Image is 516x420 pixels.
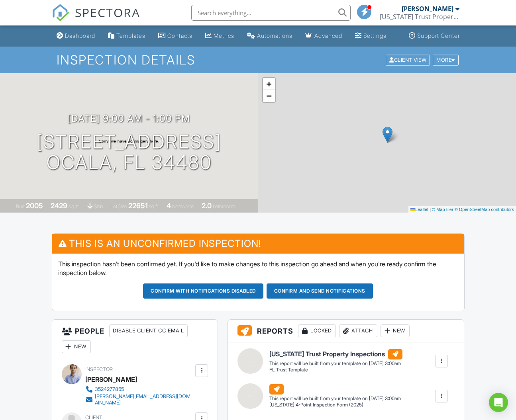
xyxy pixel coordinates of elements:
div: Open Intercom Messenger [489,393,508,412]
a: Templates [105,29,149,43]
div: 22651 [128,201,148,210]
a: [PERSON_NAME][EMAIL_ADDRESS][DOMAIN_NAME] [85,393,194,406]
div: This report will be built from your template on [DATE] 3:00am [269,360,402,367]
span: + [266,79,271,89]
div: Attach [339,324,377,337]
a: Client View [385,57,432,63]
h3: People [52,320,218,358]
div: [PERSON_NAME][EMAIL_ADDRESS][DOMAIN_NAME] [95,393,194,406]
a: SPECTORA [52,11,140,27]
button: Confirm and send notifications [267,283,373,299]
a: Settings [352,29,390,43]
div: Locked [298,324,336,337]
h1: Inspection Details [57,53,459,67]
div: Dashboard [65,32,95,39]
div: 2005 [26,201,43,210]
span: Built [16,203,25,209]
a: Advanced [302,29,345,43]
button: Confirm with notifications disabled [143,283,263,299]
div: Automations [257,32,292,39]
span: sq.ft. [149,203,159,209]
span: sq. ft. [69,203,80,209]
a: © OpenStreetMap contributors [455,207,514,212]
img: The Best Home Inspection Software - Spectora [52,4,69,21]
a: Support Center [406,29,463,43]
h6: [US_STATE] Trust Property Inspections [269,349,402,359]
span: slab [94,203,103,209]
div: [PERSON_NAME] [85,373,137,385]
h3: Reports [228,320,464,342]
a: Contacts [155,29,196,43]
p: This inspection hasn't been confirmed yet. If you'd like to make changes to this inspection go ah... [58,260,458,277]
span: bedrooms [172,203,194,209]
div: Templates [116,32,145,39]
img: Marker [383,127,392,143]
span: SPECTORA [75,4,140,21]
div: 3524277855 [95,386,124,393]
h1: [STREET_ADDRESS] Ocala, FL 34480 [37,131,221,174]
div: 2.0 [202,201,212,210]
div: [PERSON_NAME] [402,5,453,13]
div: New [381,324,410,337]
a: © MapTiler [432,207,453,212]
span: − [266,91,271,101]
div: Support Center [417,32,460,39]
div: This report will be built from your template on [DATE] 3:00am [269,395,401,402]
div: Metrics [214,32,234,39]
span: bathrooms [213,203,235,209]
div: More [433,55,459,65]
a: 3524277855 [85,385,194,393]
span: | [430,207,431,212]
div: FL Trust Template [269,367,402,373]
a: Metrics [202,29,237,43]
h3: [DATE] 9:00 am - 1:00 pm [68,113,190,124]
div: Client View [386,55,430,65]
a: Automations (Basic) [244,29,296,43]
div: [US_STATE] 4-Point Inspection Form (2025) [269,402,401,408]
div: 4 [167,201,171,210]
a: Zoom out [263,90,275,102]
span: Inspector [85,366,113,372]
a: Dashboard [53,29,98,43]
div: Settings [363,32,387,39]
div: Disable Client CC Email [109,324,188,337]
a: Zoom in [263,78,275,90]
div: 2429 [51,201,67,210]
h3: This is an Unconfirmed Inspection! [52,234,464,253]
div: Advanced [314,32,342,39]
div: New [62,340,91,353]
div: Contacts [167,32,192,39]
input: Search everything... [191,5,351,21]
span: Lot Size [110,203,127,209]
div: Florida Trust Property Inspections [380,13,459,21]
a: Leaflet [410,207,428,212]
